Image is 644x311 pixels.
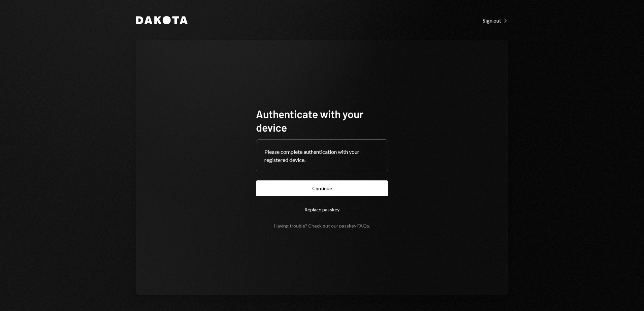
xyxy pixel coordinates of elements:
[274,223,370,229] div: Having trouble? Check out our .
[256,107,388,134] h1: Authenticate with your device
[256,202,388,217] button: Replace passkey
[483,16,508,24] a: Sign out
[483,17,508,24] div: Sign out
[339,223,369,229] a: passkey FAQs
[256,180,388,196] button: Continue
[264,148,380,164] div: Please complete authentication with your registered device.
